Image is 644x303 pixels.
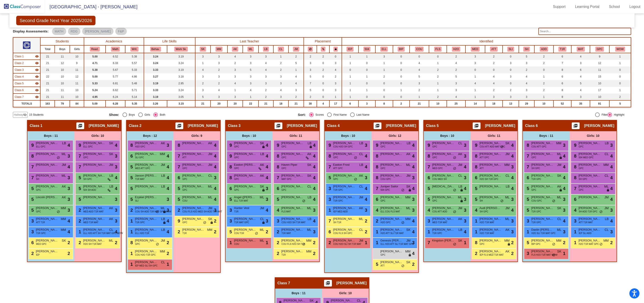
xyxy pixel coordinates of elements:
button: H2O [452,47,460,52]
td: 2 [211,80,227,87]
td: 3.24 [144,53,167,60]
td: 3.24 [167,60,195,67]
a: School [605,3,624,10]
td: 21 [40,67,55,73]
th: Boys [55,45,70,53]
td: 21 [40,60,55,67]
mat-icon: picture_as_pdf [573,124,578,130]
th: Michelle Lynn [243,45,258,53]
td: 4 [329,67,342,73]
td: 0 [429,53,447,60]
button: SH [523,47,530,52]
td: 1 [375,60,393,67]
button: MM [215,47,223,52]
mat-icon: picture_as_pdf [276,124,281,130]
td: 5.38 [84,67,106,73]
td: 3 [447,87,465,94]
td: 2 [304,53,317,60]
td: 3 [195,73,211,80]
td: 4 [243,87,258,94]
td: 10 [590,80,609,87]
td: 3 [375,53,393,60]
td: 10 [55,67,70,73]
th: Jennifer MacDonald [288,45,304,53]
td: 12 [590,60,609,67]
td: 4 [259,60,273,67]
mat-icon: visibility [35,55,39,58]
td: 7 [553,60,571,67]
td: 3 [227,67,243,73]
button: Print Students Details [76,122,84,129]
td: 5 [304,87,317,94]
button: Print Students Details [175,122,183,129]
td: 3.27 [144,73,167,80]
td: 5.33 [84,80,106,87]
td: 5.38 [125,53,144,60]
td: 0 [375,87,393,94]
td: 5.33 [125,67,144,73]
td: 3 [243,60,258,67]
td: 1 [609,53,631,60]
td: 4 [227,53,243,60]
td: 3 [304,67,317,73]
td: 1 [342,73,358,80]
td: 3 [410,80,429,87]
button: Work Sk. [174,47,188,52]
mat-chip: MATH [52,28,66,35]
th: Title I Reading (Sees Ashley, Sarah, Courtney, Trish or has literacy partners) [553,45,571,53]
button: Print Students Details [473,122,481,129]
td: 3 [211,73,227,80]
td: 8 [553,67,571,73]
button: Print Students Details [324,280,332,287]
td: 4 [259,67,273,73]
mat-icon: visibility [35,82,39,85]
td: 2 [273,60,288,67]
th: Counseling Supports [410,45,429,53]
th: Keep away students [304,45,317,53]
th: Lily Bradley [259,45,273,53]
td: 2 [273,67,288,73]
td: 5.77 [106,73,125,80]
td: 4 [571,73,590,80]
th: Attendance Issues (Tardy/Absences) [485,45,503,53]
td: 7 [304,80,317,87]
th: Student will be evaluated for special education. [609,45,631,53]
td: 1 [227,87,243,94]
td: 3 [329,60,342,67]
th: Good Parent Communication [590,45,609,53]
td: 1 [393,87,410,94]
td: 1 [288,67,304,73]
button: GPC [595,47,604,52]
input: Search... [538,28,631,35]
button: JM [293,47,299,52]
td: 4 [410,67,429,73]
td: 0 [503,67,519,73]
td: 4 [410,60,429,67]
td: 3 [211,53,227,60]
th: Medical Needs (i.e., meds, bathroom, severe allergies, medical diagnosis) [465,45,485,53]
td: 0 [358,67,375,73]
th: Placement [304,37,342,45]
button: BIP [398,47,405,52]
td: 21 [40,87,55,94]
td: 4 [195,67,211,73]
td: 9 [70,60,84,67]
mat-icon: visibility [35,61,39,65]
span: Class 3 [15,68,24,72]
button: ATT [490,47,497,52]
td: 3 [447,80,465,87]
td: 6 [553,53,571,60]
td: 5 [288,60,304,67]
td: Tess Ambrose - No Class Name [13,67,40,73]
td: 3.33 [144,87,167,94]
button: Print Students Details [274,122,282,129]
th: Sarah Kaminski [195,45,211,53]
td: 3.18 [167,73,195,80]
th: Girls [70,45,84,53]
td: 11 [590,67,609,73]
td: 5 [304,73,317,80]
mat-icon: picture_as_pdf [77,124,83,130]
td: 3 [259,80,273,87]
td: 1 [358,87,375,94]
td: 3 [304,60,317,67]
